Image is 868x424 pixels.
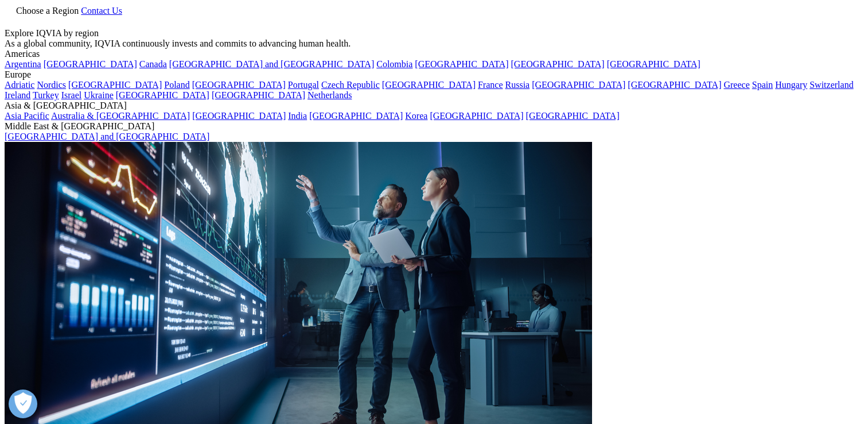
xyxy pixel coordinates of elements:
div: As a global community, IQVIA continuously invests and commits to advancing human health. [5,38,863,49]
a: Contact Us [81,6,122,16]
a: Greece [723,80,749,90]
a: [GEOGRAPHIC_DATA] [309,111,403,121]
a: Colombia [376,59,412,69]
a: [GEOGRAPHIC_DATA] [382,80,476,90]
a: Korea [405,111,427,121]
a: [GEOGRAPHIC_DATA] [628,80,721,90]
div: Asia & [GEOGRAPHIC_DATA] [5,101,863,111]
a: Poland [164,80,189,90]
a: [GEOGRAPHIC_DATA] and [GEOGRAPHIC_DATA] [169,59,374,69]
div: Explore IQVIA by region [5,28,863,38]
a: Spain [752,80,773,90]
button: Open Preferences [9,390,37,418]
a: Asia Pacific [5,111,49,121]
a: France [478,80,503,90]
div: Middle East & [GEOGRAPHIC_DATA] [5,121,863,132]
a: [GEOGRAPHIC_DATA] [44,59,137,69]
a: [GEOGRAPHIC_DATA] [212,90,305,100]
a: [GEOGRAPHIC_DATA] [511,59,605,69]
a: India [288,111,307,121]
a: [GEOGRAPHIC_DATA] [526,111,620,121]
a: Netherlands [308,90,352,100]
a: Israel [61,90,82,100]
a: Ukraine [84,90,114,100]
a: Czech Republic [321,80,380,90]
a: Argentina [5,59,41,69]
a: Canada [139,59,167,69]
span: Choose a Region [16,6,79,16]
a: [GEOGRAPHIC_DATA] and [GEOGRAPHIC_DATA] [5,132,209,141]
a: [GEOGRAPHIC_DATA] [430,111,523,121]
div: Americas [5,49,863,59]
a: Portugal [288,80,319,90]
a: Australia & [GEOGRAPHIC_DATA] [51,111,190,121]
div: Europe [5,70,863,80]
a: Adriatic [5,80,34,90]
a: [GEOGRAPHIC_DATA] [192,80,286,90]
a: [GEOGRAPHIC_DATA] [532,80,625,90]
a: Switzerland [809,80,853,90]
a: [GEOGRAPHIC_DATA] [415,59,508,69]
a: Ireland [5,90,30,100]
a: Nordics [37,80,66,90]
a: Russia [505,80,530,90]
a: Hungary [775,80,807,90]
a: Turkey [33,90,59,100]
a: [GEOGRAPHIC_DATA] [607,59,700,69]
a: [GEOGRAPHIC_DATA] [192,111,286,121]
a: [GEOGRAPHIC_DATA] [116,90,209,100]
a: [GEOGRAPHIC_DATA] [68,80,162,90]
